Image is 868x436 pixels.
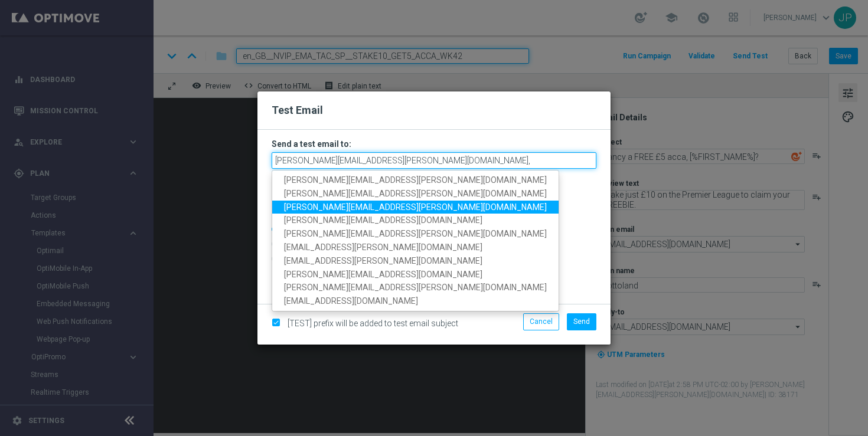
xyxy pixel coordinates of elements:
[272,201,559,214] a: [PERSON_NAME][EMAIL_ADDRESS][PERSON_NAME][DOMAIN_NAME]
[272,187,559,201] a: [PERSON_NAME][EMAIL_ADDRESS][PERSON_NAME][DOMAIN_NAME]
[567,313,596,330] button: Send
[272,139,596,149] h3: Send a test email to:
[284,202,547,212] span: [PERSON_NAME][EMAIL_ADDRESS][PERSON_NAME][DOMAIN_NAME]
[284,216,482,225] span: [PERSON_NAME][EMAIL_ADDRESS][DOMAIN_NAME]
[272,228,559,241] a: [PERSON_NAME][EMAIL_ADDRESS][PERSON_NAME][DOMAIN_NAME]
[284,189,547,198] span: [PERSON_NAME][EMAIL_ADDRESS][PERSON_NAME][DOMAIN_NAME]
[272,281,559,295] a: [PERSON_NAME][EMAIL_ADDRESS][PERSON_NAME][DOMAIN_NAME]
[573,317,590,326] span: Send
[272,268,559,281] a: [PERSON_NAME][EMAIL_ADDRESS][DOMAIN_NAME]
[284,283,547,293] span: [PERSON_NAME][EMAIL_ADDRESS][PERSON_NAME][DOMAIN_NAME]
[523,313,559,330] button: Cancel
[272,241,559,254] a: [EMAIL_ADDRESS][PERSON_NAME][DOMAIN_NAME]
[272,295,559,309] a: [EMAIL_ADDRESS][DOMAIN_NAME]
[272,254,559,268] a: [EMAIL_ADDRESS][PERSON_NAME][DOMAIN_NAME]
[284,230,547,239] span: [PERSON_NAME][EMAIL_ADDRESS][PERSON_NAME][DOMAIN_NAME]
[284,297,418,306] span: [EMAIL_ADDRESS][DOMAIN_NAME]
[284,270,482,279] span: [PERSON_NAME][EMAIL_ADDRESS][DOMAIN_NAME]
[288,319,458,328] span: [TEST] prefix will be added to test email subject
[284,256,482,265] span: [EMAIL_ADDRESS][PERSON_NAME][DOMAIN_NAME]
[272,103,596,117] h2: Test Email
[272,214,559,228] a: [PERSON_NAME][EMAIL_ADDRESS][DOMAIN_NAME]
[284,242,482,252] span: [EMAIL_ADDRESS][PERSON_NAME][DOMAIN_NAME]
[272,173,559,187] a: [PERSON_NAME][EMAIL_ADDRESS][PERSON_NAME][DOMAIN_NAME]
[284,175,547,185] span: [PERSON_NAME][EMAIL_ADDRESS][PERSON_NAME][DOMAIN_NAME]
